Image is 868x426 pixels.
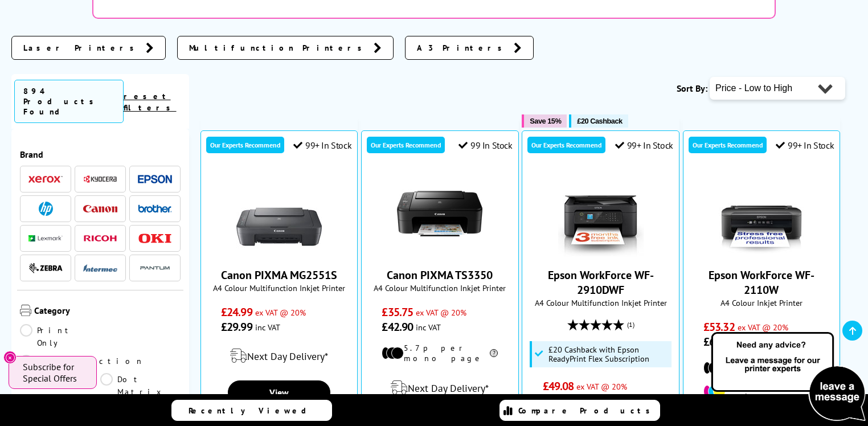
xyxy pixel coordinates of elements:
[3,351,17,364] button: Close
[138,175,172,183] img: Epson
[83,235,117,241] img: Ricoh
[689,137,767,153] div: Our Experts Recommend
[689,297,834,308] span: A4 Colour Inkjet Printer
[405,36,534,60] a: A3 Printers
[416,307,466,318] span: ex VAT @ 20%
[367,137,445,153] div: Our Experts Recommend
[23,42,140,54] span: Laser Printers
[138,172,172,186] a: Epson
[20,149,181,160] span: Brand
[382,305,413,319] span: £35.75
[207,282,352,293] span: A4 Colour Multifunction Inkjet Printer
[367,372,513,404] div: modal_delivery
[189,42,368,54] span: Multifunction Printers
[124,91,177,113] a: reset filters
[458,140,512,151] div: 99 In Stock
[28,175,63,183] img: Xerox
[627,314,634,335] span: (1)
[417,42,508,54] span: A3 Printers
[207,340,352,372] div: modal_delivery
[703,334,735,349] span: £63.98
[28,172,63,186] a: Xerox
[83,202,117,216] a: Canon
[20,355,144,367] a: Multifunction
[382,343,498,363] li: 5.7p per mono page
[703,319,735,334] span: £53.32
[28,263,63,274] img: Zebra
[28,235,63,242] img: Lexmark
[171,400,332,421] a: Recently Viewed
[138,261,172,275] a: Pantum
[548,345,669,363] span: £20 Cashback with Epson ReadyPrint Flex Subscription
[577,117,622,125] span: £20 Cashback
[83,264,117,272] img: Intermec
[83,261,117,275] a: Intermec
[522,114,567,128] button: Save 15%
[100,373,181,398] a: Dot Matrix
[548,268,654,297] a: Epson WorkForce WF-2910DWF
[83,172,117,186] a: Kyocera
[293,140,351,151] div: 99+ In Stock
[719,247,804,259] a: Epson WorkForce WF-2110W
[20,305,31,316] img: Category
[677,83,707,94] span: Sort By:
[543,379,574,394] span: £49.08
[416,322,441,333] span: inc VAT
[499,400,660,421] a: Compare Products
[14,80,124,123] span: 894 Products Found
[20,324,100,349] a: Print Only
[34,305,181,318] span: Category
[776,140,834,151] div: 99+ In Stock
[138,202,172,216] a: Brother
[397,171,482,256] img: Canon PIXMA TS3350
[703,381,820,402] li: 14.6p per colour page
[39,202,53,216] img: HP
[528,297,673,308] span: A4 Colour Multifunction Inkjet Printer
[177,36,394,60] a: Multifunction Printers
[228,380,330,404] a: View
[138,234,172,243] img: OKI
[23,361,85,384] span: Subscribe for Special Offers
[738,322,788,333] span: ex VAT @ 20%
[11,36,166,60] a: Laser Printers
[576,381,627,392] span: ex VAT @ 20%
[83,175,117,183] img: Kyocera
[221,268,337,282] a: Canon PIXMA MG2551S
[558,247,644,259] a: Epson WorkForce WF-2910DWF
[382,319,413,334] span: £42.90
[138,204,172,212] img: Brother
[221,305,252,319] span: £24.99
[221,319,252,334] span: £29.99
[530,117,561,125] span: Save 15%
[367,282,513,293] span: A4 Colour Multifunction Inkjet Printer
[28,261,63,275] a: Zebra
[28,231,63,245] a: Lexmark
[615,140,673,151] div: 99+ In Stock
[255,307,306,318] span: ex VAT @ 20%
[527,137,605,153] div: Our Experts Recommend
[709,330,868,424] img: Open Live Chat window
[719,171,804,256] img: Epson WorkForce WF-2110W
[189,405,318,416] span: Recently Viewed
[703,358,820,378] li: 4.4p per mono page
[569,114,628,128] button: £20 Cashback
[255,322,280,333] span: inc VAT
[138,261,172,275] img: Pantum
[236,247,322,259] a: Canon PIXMA MG2551S
[206,137,284,153] div: Our Experts Recommend
[558,171,644,256] img: Epson WorkForce WF-2910DWF
[138,231,172,245] a: OKI
[83,205,117,212] img: Canon
[709,268,814,297] a: Epson WorkForce WF-2110W
[518,405,656,416] span: Compare Products
[236,171,322,256] img: Canon PIXMA MG2551S
[83,231,117,245] a: Ricoh
[387,268,493,282] a: Canon PIXMA TS3350
[397,247,482,259] a: Canon PIXMA TS3350
[28,202,63,216] a: HP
